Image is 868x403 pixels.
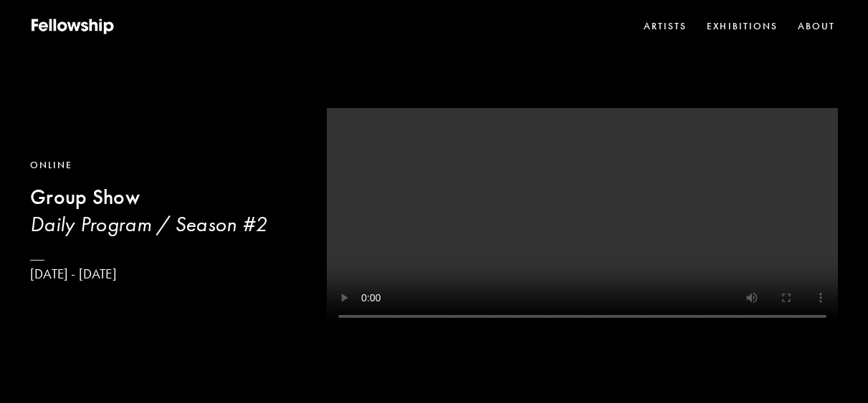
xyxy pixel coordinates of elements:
a: Exhibitions [704,16,780,37]
b: Group Show [30,185,140,210]
a: Artists [641,16,690,37]
a: OnlineGroup ShowDaily Program / Season #2[DATE] - [DATE] [30,157,267,283]
p: [DATE] - [DATE] [30,266,267,283]
div: Online [30,157,267,173]
h3: Daily Program / Season #2 [30,211,267,238]
a: About [795,16,838,37]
